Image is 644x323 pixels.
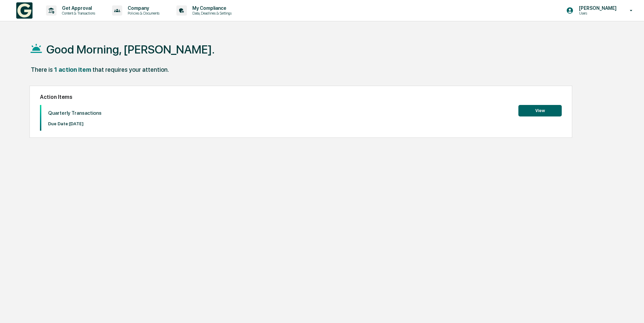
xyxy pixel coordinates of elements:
[48,110,102,116] p: Quarterly Transactions
[31,66,53,73] div: There is
[46,43,215,56] h1: Good Morning, [PERSON_NAME].
[187,5,235,11] p: My Compliance
[518,105,562,116] button: View
[57,11,99,16] p: Content & Transactions
[122,11,163,16] p: Policies & Documents
[574,5,620,11] p: [PERSON_NAME]
[48,121,102,126] p: Due Date: [DATE]
[16,2,33,19] img: logo
[187,11,235,16] p: Data, Deadlines & Settings
[92,66,169,73] div: that requires your attention.
[57,5,99,11] p: Get Approval
[574,11,620,16] p: Users
[40,94,562,100] h2: Action Items
[54,66,91,73] div: 1 action item
[518,107,562,113] a: View
[122,5,163,11] p: Company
